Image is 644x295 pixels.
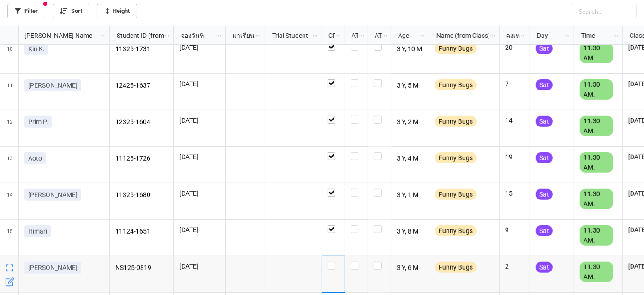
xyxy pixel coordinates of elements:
[115,225,168,238] p: 11124-1651
[28,81,78,90] p: [PERSON_NAME]
[435,79,477,90] div: Funny Bugs
[53,4,89,18] a: Sort
[536,262,553,273] div: Sat
[7,74,12,110] span: 11
[7,110,12,146] span: 12
[227,30,256,41] div: มาเรียน
[580,79,613,100] div: 11.30 AM.
[179,79,220,89] p: [DATE]
[7,220,12,256] span: 15
[115,43,168,56] p: 11325-1731
[536,79,553,90] div: Sat
[179,189,220,198] p: [DATE]
[501,30,520,41] div: คงเหลือ (from Nick Name)
[115,152,168,165] p: 11125-1726
[580,43,613,63] div: 11.30 AM.
[397,225,424,238] p: 3 Y, 8 M
[179,225,220,235] p: [DATE]
[505,225,524,235] p: 9
[28,154,42,163] p: Aoto
[435,43,477,54] div: Funny Bugs
[536,116,553,127] div: Sat
[28,263,78,272] p: [PERSON_NAME]
[505,189,524,198] p: 15
[572,4,637,18] input: Search...
[505,116,524,125] p: 14
[0,26,110,45] div: grid
[179,152,220,162] p: [DATE]
[435,262,477,273] div: Funny Bugs
[531,30,564,41] div: Day
[7,4,45,18] a: Filter
[397,152,424,165] p: 3 Y, 4 M
[179,116,220,125] p: [DATE]
[115,189,168,202] p: 11325-1680
[505,43,524,52] p: 20
[505,152,524,162] p: 19
[175,30,215,41] div: จองวันที่
[536,189,553,200] div: Sat
[323,30,336,41] div: CF
[393,30,420,41] div: Age
[576,30,613,41] div: Time
[580,225,613,246] div: 11.30 AM.
[7,37,12,73] span: 10
[505,262,524,271] p: 2
[115,79,168,92] p: 12425-1637
[111,30,164,41] div: Student ID (from [PERSON_NAME] Name)
[580,262,613,282] div: 11.30 AM.
[19,30,99,41] div: [PERSON_NAME] Name
[267,30,312,41] div: Trial Student
[431,30,489,41] div: Name (from Class)
[7,147,12,183] span: 13
[28,44,45,54] p: Kin K.
[115,116,168,129] p: 12325-1604
[97,4,137,18] a: Height
[397,189,424,202] p: 3 Y, 1 M
[397,43,424,56] p: 3 Y, 10 M
[435,116,477,127] div: Funny Bugs
[28,117,48,126] p: Prim P.
[505,79,524,89] p: 7
[536,43,553,54] div: Sat
[536,225,553,236] div: Sat
[115,262,168,275] p: NS125-0819
[369,30,382,41] div: ATK
[580,152,613,173] div: 11.30 AM.
[435,152,477,163] div: Funny Bugs
[7,183,12,219] span: 14
[580,189,613,209] div: 11.30 AM.
[346,30,359,41] div: ATT
[580,116,613,136] div: 11.30 AM.
[179,262,220,271] p: [DATE]
[435,225,477,236] div: Funny Bugs
[435,189,477,200] div: Funny Bugs
[397,116,424,129] p: 3 Y, 2 M
[536,152,553,163] div: Sat
[397,79,424,92] p: 3 Y, 5 M
[179,43,220,52] p: [DATE]
[397,262,424,275] p: 3 Y, 6 M
[28,190,78,199] p: [PERSON_NAME]
[28,227,47,236] p: Himari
